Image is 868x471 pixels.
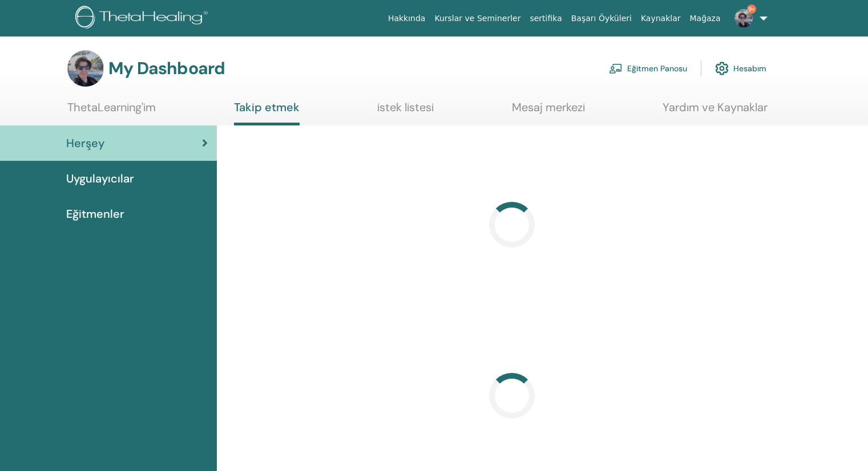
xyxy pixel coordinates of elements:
a: Mağaza [685,8,725,29]
a: Kurslar ve Seminerler [430,8,525,29]
a: ThetaLearning'im [67,100,156,123]
span: 9+ [747,5,756,14]
a: Kaynaklar [636,8,685,29]
a: istek listesi [377,100,434,123]
h3: My Dashboard [108,58,225,79]
span: Uygulayıcılar [66,170,134,187]
span: Eğitmenler [66,205,124,222]
a: sertifika [525,8,566,29]
img: cog.svg [715,59,729,78]
a: Eğitmen Panosu [609,56,687,81]
img: chalkboard-teacher.svg [609,63,623,74]
img: default.jpg [67,50,104,87]
a: Yardım ve Kaynaklar [663,100,768,123]
a: Başarı Öyküleri [567,8,636,29]
a: Hakkında [383,8,430,29]
img: default.jpg [734,9,753,27]
a: Mesaj merkezi [512,100,585,123]
img: logo.png [75,6,212,31]
a: Takip etmek [234,100,300,125]
a: Hesabım [715,56,766,81]
span: Herşey [66,135,104,152]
